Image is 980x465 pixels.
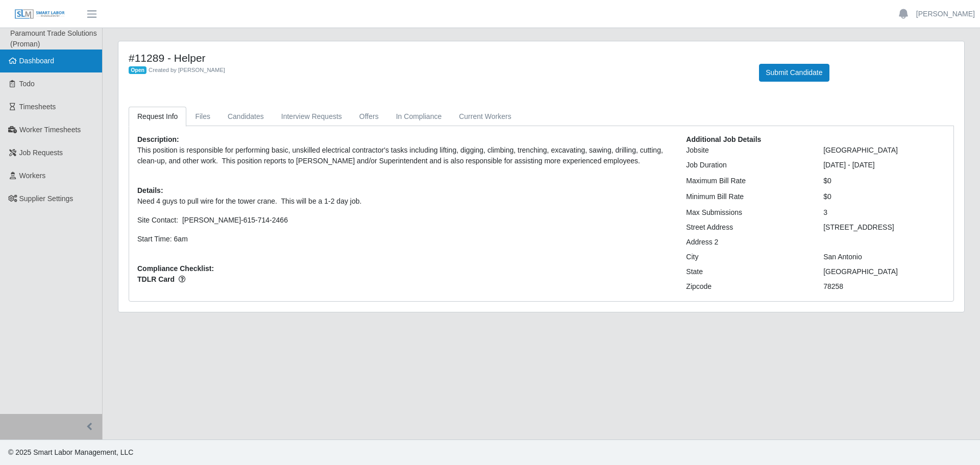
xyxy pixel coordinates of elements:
div: 78258 [816,281,953,292]
span: Supplier Settings [19,194,73,203]
div: [GEOGRAPHIC_DATA] [816,145,953,156]
div: San Antonio [816,252,953,262]
span: Created by [PERSON_NAME] [149,67,225,73]
b: Additional Job Details [686,135,761,143]
span: TDLR Card [137,274,671,285]
div: $0 [816,176,953,186]
div: Job Duration [678,160,816,170]
a: Candidates [219,107,273,127]
b: Details: [137,186,163,194]
div: Max Submissions [678,207,816,218]
a: Interview Requests [273,107,351,127]
a: Files [186,107,219,127]
a: In Compliance [387,107,451,127]
div: [STREET_ADDRESS] [816,222,953,233]
div: Maximum Bill Rate [678,176,816,186]
div: 3 [816,207,953,218]
b: Description: [137,135,179,143]
a: Current Workers [450,107,520,127]
div: Jobsite [678,145,816,156]
a: Request Info [129,107,186,127]
span: Dashboard [19,57,55,65]
button: Submit Candidate [759,64,829,82]
a: [PERSON_NAME] [916,9,975,19]
div: [GEOGRAPHIC_DATA] [816,266,953,277]
div: Address 2 [678,237,816,248]
span: Open [129,66,146,75]
b: Compliance Checklist: [137,264,214,273]
p: This position is responsible for performing basic, unskilled electrical contractor's tasks includ... [137,145,671,166]
div: Zipcode [678,281,816,292]
div: [DATE] - [DATE] [816,160,953,170]
span: Worker Timesheets [19,126,81,134]
div: State [678,266,816,277]
a: Offers [351,107,387,127]
div: City [678,252,816,262]
span: © 2025 Smart Labor Management, LLC [8,448,133,456]
p: Start Time: 6am [137,234,671,244]
span: Job Requests [19,149,63,157]
span: Timesheets [19,103,56,111]
h4: #11289 - Helper [129,52,744,64]
span: Paramount Trade Solutions (Proman) [10,29,97,48]
div: Street Address [678,222,816,233]
p: Need 4 guys to pull wire for the tower crane. This will be a 1-2 day job. [137,196,671,207]
img: SLM Logo [14,9,65,20]
span: Todo [19,80,35,88]
div: $0 [816,191,953,202]
span: Workers [19,172,46,180]
p: Site Contact: [PERSON_NAME]-615-714-2466 [137,215,671,226]
div: Minimum Bill Rate [678,191,816,202]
